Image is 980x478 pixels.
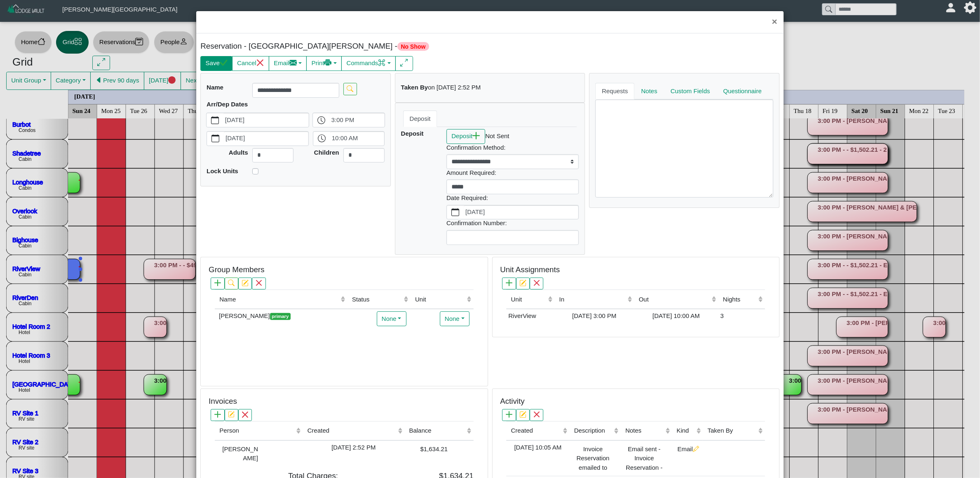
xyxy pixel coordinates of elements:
div: [DATE] 3:00 PM [557,311,632,321]
button: calendar [207,132,224,146]
td: RiverView [506,309,555,323]
svg: calendar [451,208,459,216]
svg: clock [317,116,325,124]
button: x [238,409,252,421]
a: Custom Fields [664,83,717,99]
svg: pencil [693,446,699,452]
button: x [530,409,543,421]
svg: plus [506,411,512,418]
svg: x [533,411,540,418]
svg: printer fill [324,59,332,67]
b: Taken By [401,84,428,91]
label: [DATE] [224,132,308,146]
button: x [530,278,543,290]
td: 3 [718,309,765,323]
div: Unit [415,295,465,304]
button: Savecheck [200,56,232,71]
div: Unit [511,295,546,304]
svg: command [378,59,386,67]
h6: Date Required: [447,194,579,202]
h5: Invoices [209,397,237,406]
button: pencil square [238,278,252,290]
b: Deposit [401,130,424,137]
div: Taken By [707,426,756,436]
button: calendar [207,113,223,127]
div: Out [639,295,710,304]
i: Not Sent [485,132,509,139]
button: search [343,83,357,95]
svg: envelope fill [289,59,297,67]
button: search [225,278,238,290]
button: x [252,278,266,290]
svg: plus [214,411,221,418]
div: [DATE] 10:00 AM [636,311,716,321]
div: [PERSON_NAME] [217,311,345,321]
div: $1,634.21 [407,443,448,454]
button: plus [211,409,224,421]
b: Children [314,149,339,156]
div: Nights [723,295,757,304]
label: 10:00 AM [330,132,384,146]
div: [DATE] 2:52 PM [305,443,402,452]
button: calendar [447,205,464,219]
svg: calendar [212,134,219,142]
a: Notes [635,83,664,99]
button: Printprinter fill [306,56,342,71]
div: Created [308,426,396,436]
a: Deposit [403,111,437,127]
button: arrows angle expand [395,56,413,71]
a: Questionnaire [717,83,768,99]
b: Adults [229,149,248,156]
label: [DATE] [223,113,309,127]
svg: pencil square [519,411,526,418]
div: Status [352,295,402,304]
h6: Amount Required: [447,169,579,177]
svg: plus [506,280,512,286]
span: primary [270,313,291,320]
b: Lock Units [207,167,238,174]
div: Person [219,426,294,436]
label: 3:00 PM [330,113,385,127]
div: [DATE] 10:05 AM [508,443,567,452]
div: Invoice Reservation emailed to guest [571,443,613,474]
svg: pencil square [242,280,248,286]
svg: plus [472,132,480,140]
svg: arrows angle expand [400,59,408,67]
h5: Activity [500,397,524,406]
button: None [377,311,407,326]
svg: clock [318,134,326,142]
div: Kind [677,426,694,436]
button: Emailenvelope fill [269,56,307,71]
button: Cancelx [232,56,269,71]
div: Name [219,295,338,304]
svg: check [220,59,228,67]
button: plus [502,278,516,290]
label: [DATE] [464,205,578,219]
svg: plus [214,280,221,286]
h5: Unit Assignments [500,265,560,275]
button: pencil square [225,409,238,421]
svg: search [347,85,353,92]
div: Balance [409,426,465,436]
h5: Group Members [209,265,264,275]
button: clock [313,113,330,127]
div: [PERSON_NAME] [217,443,258,463]
div: In [559,295,626,304]
button: pencil square [516,409,530,421]
div: Email [674,443,701,454]
svg: x [533,280,540,286]
button: plus [502,409,516,421]
h6: Confirmation Number: [447,219,579,227]
svg: x [256,59,264,67]
button: plus [211,278,224,290]
svg: calendar [211,116,219,124]
svg: x [242,411,248,418]
div: Created [511,426,561,436]
button: None [440,311,470,326]
b: Name [207,84,223,91]
button: Depositplus [447,129,485,144]
svg: pencil square [228,411,235,418]
a: Requests [595,83,635,99]
button: pencil square [516,278,530,290]
div: Description [574,426,612,436]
